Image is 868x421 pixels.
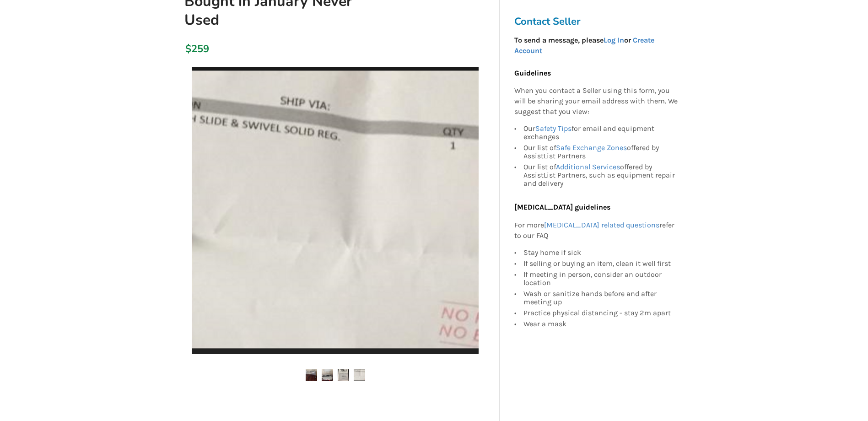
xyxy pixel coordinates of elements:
[523,258,678,269] div: If selling or buying an item, clean it well first
[306,369,317,381] img: bath transfer chair (new) bought in january never used-tub transfer bench-bathroom safety-burnaby...
[523,308,678,318] div: Practice physical distancing - stay 2m apart
[514,36,654,55] strong: To send a message, please or
[556,143,627,152] a: Safe Exchange Zones
[544,221,659,229] a: [MEDICAL_DATA] related questions
[523,318,678,328] div: Wear a mask
[523,162,678,188] div: Our list of offered by AssistList Partners, such as equipment repair and delivery
[523,248,678,258] div: Stay home if sick
[514,203,610,211] b: [MEDICAL_DATA] guidelines
[604,36,624,44] a: Log In
[192,67,479,354] img: bath transfer chair (new) bought in january never used-tub transfer bench-bathroom safety-burnaby...
[523,142,678,162] div: Our list of offered by AssistList Partners
[514,86,678,118] p: When you contact a Seller using this form, you will be sharing your email address with them. We s...
[514,15,683,28] h3: Contact Seller
[556,162,620,171] a: Additional Services
[354,369,365,381] img: bath transfer chair (new) bought in january never used-tub transfer bench-bathroom safety-burnaby...
[185,43,190,55] div: $259
[535,124,571,133] a: Safety Tips
[523,269,678,288] div: If meeting in person, consider an outdoor location
[338,369,349,381] img: bath transfer chair (new) bought in january never used-tub transfer bench-bathroom safety-burnaby...
[322,369,333,381] img: bath transfer chair (new) bought in january never used-tub transfer bench-bathroom safety-burnaby...
[514,220,678,241] p: For more refer to our FAQ
[523,124,678,142] div: Our for email and equipment exchanges
[523,288,678,308] div: Wash or sanitize hands before and after meeting up
[514,69,551,77] b: Guidelines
